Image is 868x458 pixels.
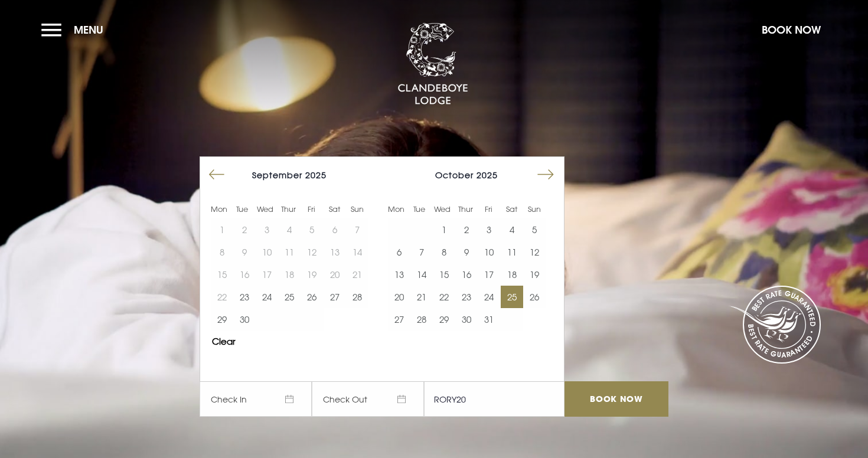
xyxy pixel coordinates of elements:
button: 23 [233,286,256,308]
td: Choose Wednesday, October 29, 2025 as your start date. [433,308,455,331]
td: Choose Friday, October 24, 2025 as your start date. [478,286,500,308]
button: 2 [455,218,478,241]
td: Choose Friday, October 3, 2025 as your start date. [478,218,500,241]
td: Choose Friday, October 10, 2025 as your start date. [478,241,500,263]
button: 20 [388,286,410,308]
button: 27 [324,286,346,308]
td: Choose Thursday, October 16, 2025 as your start date. [455,263,478,286]
td: Choose Tuesday, October 14, 2025 as your start date. [410,263,433,286]
button: 30 [455,308,478,331]
button: 29 [433,308,455,331]
td: Choose Wednesday, September 24, 2025 as your start date. [256,286,278,308]
td: Choose Wednesday, October 1, 2025 as your start date. [433,218,455,241]
td: Choose Monday, October 27, 2025 as your start date. [388,308,410,331]
button: 31 [478,308,500,331]
button: 21 [410,286,433,308]
td: Choose Sunday, October 19, 2025 as your start date. [523,263,546,286]
td: Choose Sunday, September 28, 2025 as your start date. [346,286,368,308]
button: 30 [233,308,256,331]
button: 29 [211,308,233,331]
button: 16 [455,263,478,286]
span: Check Out [312,381,424,417]
td: Choose Wednesday, October 15, 2025 as your start date. [433,263,455,286]
button: 15 [433,263,455,286]
img: Clandeboye Lodge [397,23,468,106]
td: Choose Tuesday, October 28, 2025 as your start date. [410,308,433,331]
input: Book Now [564,381,668,417]
button: 4 [501,218,523,241]
button: Book Now [756,17,827,42]
button: 9 [455,241,478,263]
button: 22 [433,286,455,308]
button: 19 [523,263,546,286]
button: 25 [278,286,301,308]
button: 24 [256,286,278,308]
td: Choose Thursday, September 25, 2025 as your start date. [278,286,301,308]
input: Have A Promo Code? [424,381,564,417]
td: Choose Saturday, October 18, 2025 as your start date. [501,263,523,286]
button: Move backward to switch to the previous month. [205,163,228,186]
span: Menu [74,23,103,37]
span: September [252,170,302,180]
button: 17 [478,263,500,286]
td: Choose Friday, September 26, 2025 as your start date. [301,286,323,308]
button: 26 [301,286,323,308]
button: 3 [478,218,500,241]
td: Choose Saturday, September 27, 2025 as your start date. [324,286,346,308]
button: 14 [410,263,433,286]
button: 11 [501,241,523,263]
td: Choose Friday, October 17, 2025 as your start date. [478,263,500,286]
td: Choose Saturday, October 11, 2025 as your start date. [501,241,523,263]
span: Check In [200,381,312,417]
span: 2025 [305,170,327,180]
td: Choose Tuesday, October 7, 2025 as your start date. [410,241,433,263]
td: Choose Thursday, October 2, 2025 as your start date. [455,218,478,241]
button: 12 [523,241,546,263]
td: Choose Monday, September 29, 2025 as your start date. [211,308,233,331]
td: Choose Tuesday, September 23, 2025 as your start date. [233,286,256,308]
td: Choose Tuesday, October 21, 2025 as your start date. [410,286,433,308]
button: 28 [410,308,433,331]
td: Choose Sunday, October 12, 2025 as your start date. [523,241,546,263]
td: Choose Monday, October 13, 2025 as your start date. [388,263,410,286]
button: 23 [455,286,478,308]
td: Choose Monday, October 20, 2025 as your start date. [388,286,410,308]
td: Choose Sunday, October 26, 2025 as your start date. [523,286,546,308]
button: 8 [433,241,455,263]
button: 10 [478,241,500,263]
button: 24 [478,286,500,308]
button: 7 [410,241,433,263]
button: 6 [388,241,410,263]
td: Choose Saturday, October 4, 2025 as your start date. [501,218,523,241]
button: Clear [212,337,236,346]
button: 5 [523,218,546,241]
td: Choose Friday, October 31, 2025 as your start date. [478,308,500,331]
span: October [435,170,474,180]
td: Choose Monday, October 6, 2025 as your start date. [388,241,410,263]
button: 27 [388,308,410,331]
button: Move forward to switch to the next month. [534,163,557,186]
td: Choose Tuesday, September 30, 2025 as your start date. [233,308,256,331]
button: 1 [433,218,455,241]
button: 13 [388,263,410,286]
td: Choose Thursday, October 30, 2025 as your start date. [455,308,478,331]
button: 18 [501,263,523,286]
td: Choose Thursday, October 23, 2025 as your start date. [455,286,478,308]
button: 26 [523,286,546,308]
button: 28 [346,286,368,308]
td: Choose Saturday, October 25, 2025 as your start date. [501,286,523,308]
button: 25 [501,286,523,308]
td: Choose Thursday, October 9, 2025 as your start date. [455,241,478,263]
span: 2025 [477,170,498,180]
button: Menu [41,17,109,42]
td: Choose Sunday, October 5, 2025 as your start date. [523,218,546,241]
td: Choose Wednesday, October 22, 2025 as your start date. [433,286,455,308]
td: Choose Wednesday, October 8, 2025 as your start date. [433,241,455,263]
